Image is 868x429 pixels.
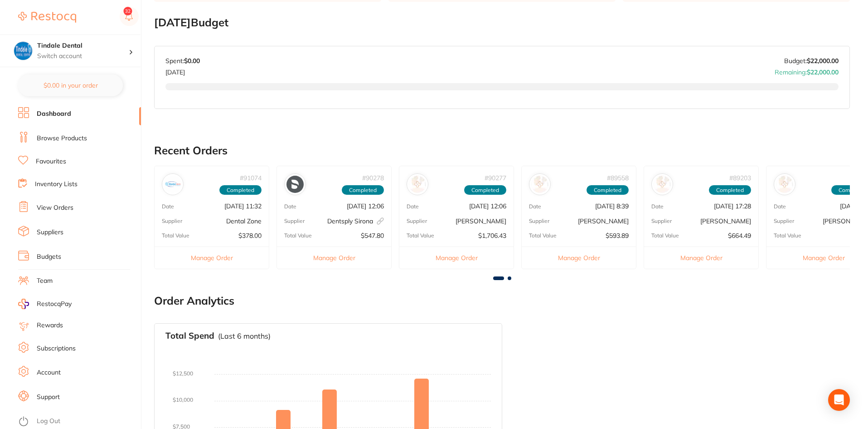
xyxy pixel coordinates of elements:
[238,232,262,239] p: $378.00
[162,218,182,224] p: Supplier
[165,57,200,64] p: Spent:
[407,203,419,210] p: Date
[284,203,296,210] p: Date
[277,247,391,269] button: Manage Order
[606,232,629,239] p: $593.89
[828,389,850,411] div: Open Intercom Messenger
[469,202,506,210] p: [DATE] 12:06
[219,185,262,195] span: Completed
[342,185,384,195] span: Completed
[154,16,850,29] h2: [DATE] Budget
[18,7,76,28] a: Restocq Logo
[155,247,269,269] button: Manage Order
[485,174,506,182] p: # 90277
[286,176,304,193] img: Dentsply Sirona
[36,157,66,166] a: Favourites
[37,52,129,61] p: Switch account
[807,57,839,65] strong: $22,000.00
[37,393,60,402] a: Support
[361,232,384,239] p: $547.80
[218,332,271,340] p: (Last 6 months)
[529,218,549,224] p: Supplier
[728,232,751,239] p: $664.49
[165,65,200,76] p: [DATE]
[37,203,73,212] a: View Orders
[774,218,794,224] p: Supplier
[37,344,76,353] a: Subscriptions
[37,321,63,330] a: Rewards
[709,185,751,195] span: Completed
[399,247,514,269] button: Manage Order
[165,331,214,341] h3: Total Spend
[37,228,63,237] a: Suppliers
[154,295,850,307] h2: Order Analytics
[529,232,557,239] p: Total Value
[18,299,29,309] img: RestocqPay
[37,276,53,286] a: Team
[478,232,506,239] p: $1,706.43
[529,203,541,210] p: Date
[531,176,548,193] img: Henry Schein Halas
[464,185,506,195] span: Completed
[714,202,751,210] p: [DATE] 17:28
[18,414,138,429] button: Log Out
[184,57,200,65] strong: $0.00
[284,218,305,224] p: Supplier
[37,41,129,50] h4: Tindale Dental
[700,217,751,225] p: [PERSON_NAME]
[729,174,751,182] p: # 89203
[162,232,189,239] p: Total Value
[456,217,506,225] p: [PERSON_NAME]
[347,202,384,210] p: [DATE] 12:06
[18,12,76,23] img: Restocq Logo
[784,57,839,64] p: Budget:
[35,180,78,189] a: Inventory Lists
[14,42,32,60] img: Tindale Dental
[774,203,786,210] p: Date
[37,417,60,426] a: Log Out
[578,217,629,225] p: [PERSON_NAME]
[651,218,672,224] p: Supplier
[37,300,72,309] span: RestocqPay
[164,176,181,193] img: Dental Zone
[37,252,61,261] a: Budgets
[154,144,850,157] h2: Recent Orders
[240,174,262,182] p: # 91074
[37,109,71,118] a: Dashboard
[522,247,636,269] button: Manage Order
[774,232,801,239] p: Total Value
[407,232,434,239] p: Total Value
[224,202,262,210] p: [DATE] 11:32
[644,247,758,269] button: Manage Order
[327,217,384,225] p: Dentsply Sirona
[409,176,426,193] img: Henry Schein Halas
[162,203,174,210] p: Date
[587,185,629,195] span: Completed
[37,368,61,377] a: Account
[651,232,679,239] p: Total Value
[18,299,72,309] a: RestocqPay
[284,232,312,239] p: Total Value
[807,68,839,76] strong: $22,000.00
[654,176,671,193] img: Henry Schein Halas
[775,65,839,76] p: Remaining:
[226,217,262,225] p: Dental Zone
[37,134,87,143] a: Browse Products
[595,202,629,210] p: [DATE] 8:39
[607,174,629,182] p: # 89558
[776,176,793,193] img: Adam Dental
[18,74,123,96] button: $0.00 in your order
[651,203,664,210] p: Date
[407,218,427,224] p: Supplier
[362,174,384,182] p: # 90278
